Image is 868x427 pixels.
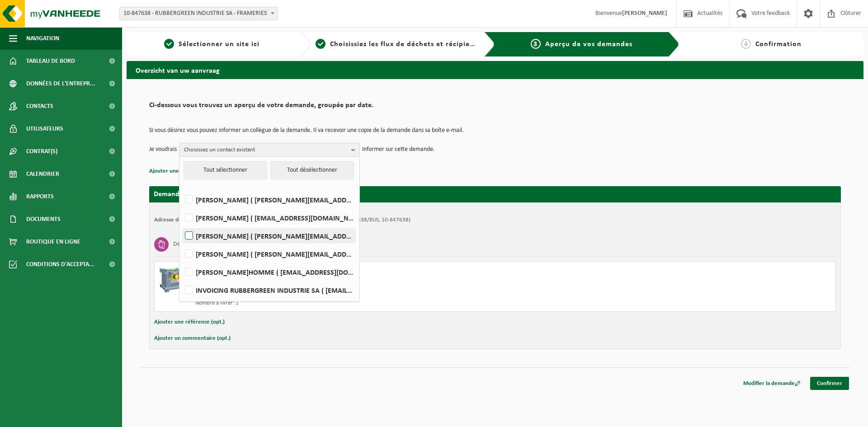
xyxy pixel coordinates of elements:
button: Ajouter une référence (opt.) [149,165,220,177]
label: [PERSON_NAME] ( [PERSON_NAME][EMAIL_ADDRESS][DOMAIN_NAME] ) [183,247,355,261]
span: Calendrier [26,163,59,185]
span: 10-847638 - RUBBERGREEN INDUSTRIE SA - FRAMERIES [119,7,278,20]
p: Si vous désirez vous pouvez informer un collègue de la demande. Il va recevoir une copie de la de... [149,127,841,134]
a: 2Choisissiez les flux de déchets et récipients [316,39,477,50]
span: 3 [531,39,541,49]
span: Choisissez un contact existant [184,143,348,157]
span: Navigation [26,27,59,50]
label: INVOICING RUBBERGREEN INDUSTRIE SA ( [EMAIL_ADDRESS][DOMAIN_NAME] ) [183,283,355,297]
span: Aperçu de vos demandes [545,41,632,48]
label: [PERSON_NAME] ( [PERSON_NAME][EMAIL_ADDRESS][DOMAIN_NAME] ) [183,229,355,243]
a: Confirmer [810,377,849,390]
span: Sélectionner un site ici [179,41,259,48]
span: Contrat(s) [26,140,57,163]
h2: Ci-dessous vous trouvez un aperçu de votre demande, groupée par date. [149,102,841,114]
h3: Déchets souillés par différents déchets dangereux [173,237,299,252]
button: Tout sélectionner [184,161,267,179]
div: Nombre à enlever: 1 [195,292,531,300]
button: Ajouter un commentaire (opt.) [154,333,231,344]
button: Ajouter une référence (opt.) [154,316,225,328]
strong: Adresse de placement: [154,217,211,223]
strong: [PERSON_NAME] [622,10,667,17]
img: PB-AP-0800-MET-02-01.png [159,266,186,293]
span: 10-847638 - RUBBERGREEN INDUSTRIE SA - FRAMERIES [120,7,277,20]
span: Tableau de bord [26,50,75,72]
span: Utilisateurs [26,117,63,140]
div: Nombre à livrer: 1 [195,300,531,307]
span: 4 [741,39,751,49]
span: Documents [26,208,61,230]
span: Boutique en ligne [26,230,80,253]
label: [PERSON_NAME] ( [PERSON_NAME][EMAIL_ADDRESS][DOMAIN_NAME] ) [183,193,355,206]
a: 1Sélectionner un site ici [131,39,293,50]
p: informer sur cette demande. [362,143,435,156]
span: Confirmation [755,41,802,48]
span: 1 [164,39,174,49]
div: Enlever et placer vide [195,281,531,288]
a: Modifier la demande [736,377,807,390]
label: [PERSON_NAME]HOMME ( [EMAIL_ADDRESS][DOMAIN_NAME] ) [183,265,355,279]
p: Je voudrais [149,143,177,156]
strong: Demande pour [DATE] [154,191,222,198]
span: Contacts [26,95,53,117]
h2: Overzicht van uw aanvraag [127,61,863,79]
label: [PERSON_NAME] ( [EMAIL_ADDRESS][DOMAIN_NAME] ) [183,211,355,225]
span: Données de l'entrepr... [26,72,95,95]
button: Tout désélectionner [270,161,354,179]
span: Rapports [26,185,54,208]
span: Conditions d'accepta... [26,253,94,276]
span: 2 [316,39,325,49]
button: Choisissez un contact existant [179,143,360,156]
span: Choisissiez les flux de déchets et récipients [330,41,481,48]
